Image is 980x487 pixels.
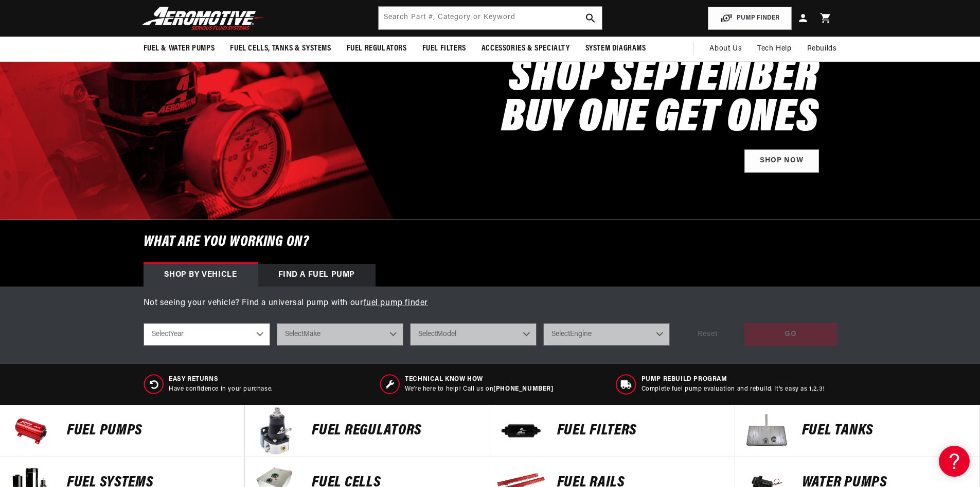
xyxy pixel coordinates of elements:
[702,37,750,61] a: About Us
[744,149,819,173] a: Shop Now
[312,423,479,439] p: FUEL REGULATORS
[799,37,845,61] summary: Rebuilds
[136,37,223,61] summary: Fuel & Water Pumps
[807,43,837,55] span: Rebuilds
[709,45,742,53] span: About Us
[258,264,376,287] div: Find a Fuel Pump
[740,405,792,457] img: Fuel Tanks
[415,37,474,61] summary: Fuel Filters
[482,43,570,54] span: Accessories & Specialty
[410,323,537,346] select: Model
[5,405,57,457] img: Fuel Pumps
[405,385,553,394] p: We’re here to help! Call us on
[144,43,215,54] span: Fuel & Water Pumps
[802,423,969,439] p: Fuel Tanks
[642,385,825,394] p: Complete fuel pump evaluation and rebuild. It's easy as 1,2,3!
[490,405,735,457] a: FUEL FILTERS FUEL FILTERS
[474,37,578,61] summary: Accessories & Specialty
[750,37,799,61] summary: Tech Help
[144,323,270,346] select: Year
[578,37,654,61] summary: System Diagrams
[144,297,837,310] p: Not seeing your vehicle? Find a universal pump with our
[422,43,466,54] span: Fuel Filters
[364,299,429,307] a: fuel pump finder
[579,7,602,29] button: search button
[277,323,403,346] select: Make
[495,405,547,457] img: FUEL FILTERS
[169,385,273,394] p: Have confidence in your purchase.
[642,375,825,384] span: Pump Rebuild program
[405,375,553,384] span: Technical Know How
[379,7,602,29] input: Search by Part Number, Category or Keyword
[169,375,273,384] span: Easy Returns
[585,43,646,54] span: System Diagrams
[347,43,407,54] span: Fuel Regulators
[757,43,791,55] span: Tech Help
[139,6,268,30] img: Aeromotive
[493,386,553,392] a: [PHONE_NUMBER]
[67,423,234,439] p: Fuel Pumps
[339,37,415,61] summary: Fuel Regulators
[118,220,863,264] h6: What are you working on?
[502,58,819,140] h2: SHOP SEPTEMBER BUY ONE GET ONES
[735,405,980,457] a: Fuel Tanks Fuel Tanks
[222,37,338,61] summary: Fuel Cells, Tanks & Systems
[708,7,792,30] button: PUMP FINDER
[543,323,670,346] select: Engine
[557,423,724,439] p: FUEL FILTERS
[250,405,301,457] img: FUEL REGULATORS
[144,264,258,287] div: Shop by vehicle
[245,405,490,457] a: FUEL REGULATORS FUEL REGULATORS
[230,43,331,54] span: Fuel Cells, Tanks & Systems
